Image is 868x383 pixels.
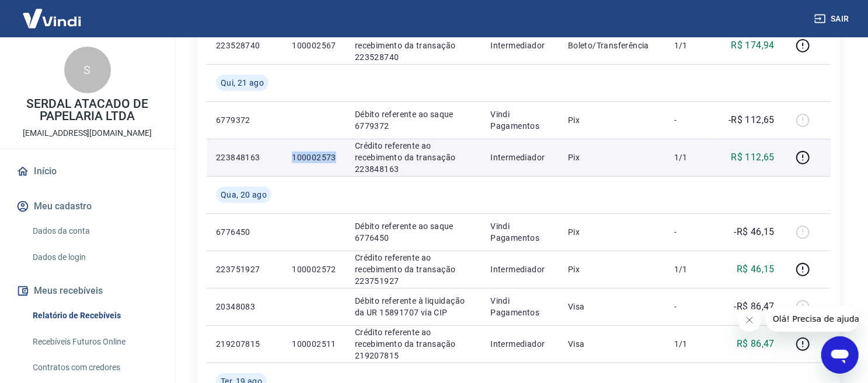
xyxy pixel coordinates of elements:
button: Sair [812,8,854,30]
p: 100002511 [292,338,336,350]
p: Visa [568,301,656,312]
a: Dados da conta [28,219,161,243]
p: 1/1 [674,263,709,275]
a: Início [14,159,161,184]
p: Intermediador [490,152,549,163]
button: Meu cadastro [14,194,161,219]
iframe: Botão para abrir a janela de mensagens [821,336,859,374]
p: 1/1 [674,338,709,350]
div: S [64,47,111,93]
p: R$ 46,15 [737,262,775,276]
p: Visa [568,338,656,350]
p: Vindi Pagamentos [490,108,549,132]
img: Vindi [14,1,90,36]
p: 6779372 [216,114,273,126]
p: [EMAIL_ADDRESS][DOMAIN_NAME] [23,127,152,139]
p: Débito referente à liquidação da UR 15891707 via CIP [355,295,472,318]
p: -R$ 112,65 [728,113,775,127]
p: Crédito referente ao recebimento da transação 223848163 [355,140,472,175]
a: Dados de login [28,245,161,269]
p: Crédito referente ao recebimento da transação 223528740 [355,28,472,63]
p: 219207815 [216,338,273,350]
p: Pix [568,263,656,275]
p: Pix [568,152,656,163]
p: 6776450 [216,226,273,238]
p: 20348083 [216,301,273,312]
p: Crédito referente ao recebimento da transação 223751927 [355,252,472,287]
span: Qua, 20 ago [221,189,267,201]
p: Intermediador [490,263,549,275]
p: Vindi Pagamentos [490,220,549,244]
p: R$ 174,94 [731,38,775,52]
p: Vindi Pagamentos [490,295,549,318]
p: 1/1 [674,152,709,163]
p: 100002572 [292,263,336,275]
p: - [674,114,709,126]
a: Contratos com credores [28,356,161,380]
span: Qui, 21 ago [221,77,264,89]
p: Intermediador [490,338,549,350]
p: Crédito referente ao recebimento da transação 219207815 [355,326,472,361]
p: Boleto/Transferência [568,40,656,51]
p: 223751927 [216,263,273,275]
p: SERDAL ATACADO DE PAPELARIA LTDA [9,98,165,122]
button: Meus recebíveis [14,278,161,304]
p: Intermediador [490,40,549,51]
p: -R$ 46,15 [734,225,775,239]
p: R$ 112,65 [731,150,775,164]
p: 223528740 [216,40,273,51]
p: 100002567 [292,40,336,51]
iframe: Mensagem da empresa [766,306,859,332]
a: Relatório de Recebíveis [28,304,161,328]
p: R$ 86,47 [737,337,775,351]
p: -R$ 86,47 [734,300,775,314]
iframe: Fechar mensagem [738,308,761,332]
p: 223848163 [216,152,273,163]
p: Débito referente ao saque 6776450 [355,220,472,244]
p: Pix [568,114,656,126]
p: - [674,226,709,238]
a: Recebíveis Futuros Online [28,330,161,354]
p: Débito referente ao saque 6779372 [355,108,472,132]
p: 1/1 [674,40,709,51]
span: Olá! Precisa de ajuda? [7,8,98,17]
p: - [674,301,709,312]
p: Pix [568,226,656,238]
p: 100002573 [292,152,336,163]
